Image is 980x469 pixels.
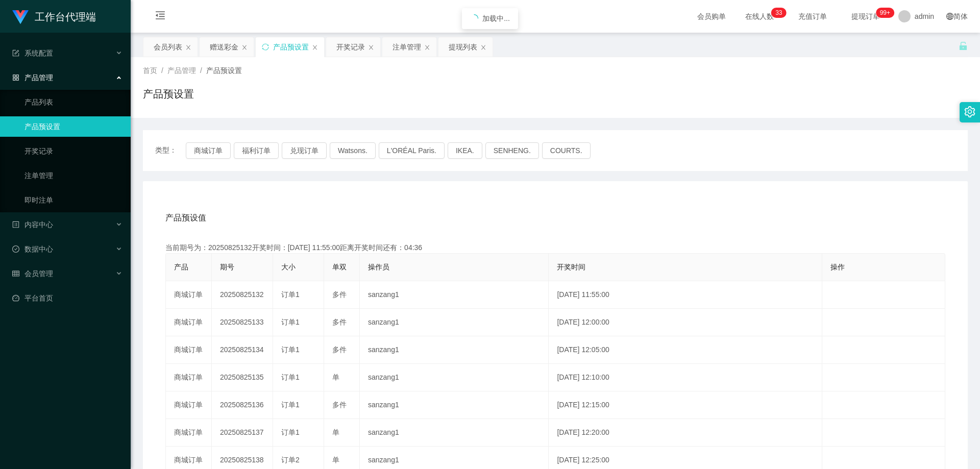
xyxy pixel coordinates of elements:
span: 订单1 [281,401,300,409]
a: 即时注单 [24,190,122,210]
span: 产品预设值 [165,212,206,224]
i: icon: loading [470,14,478,22]
i: 图标: close [312,44,318,51]
i: 图标: close [480,44,486,51]
span: 内容中心 [12,220,53,229]
span: 会员管理 [12,269,53,278]
a: 产品列表 [24,92,122,112]
div: 会员列表 [154,37,182,57]
i: 图标: check-circle-o [12,245,19,253]
td: 20250825133 [212,309,273,336]
button: SENHENG. [485,142,539,159]
td: 商城订单 [166,419,212,447]
span: 数据中心 [12,245,53,253]
i: 图标: unlock [959,41,968,51]
sup: 950 [876,8,894,18]
td: 商城订单 [166,309,212,336]
span: 多件 [332,290,347,299]
span: 多件 [332,318,347,326]
button: IKEA. [448,142,482,159]
span: 订单1 [281,290,300,299]
td: 20250825132 [212,281,273,309]
span: 单 [332,456,339,464]
a: 工作台代理端 [12,12,96,20]
div: 当前期号为：20250825132开奖时间：[DATE] 11:55:00距离开奖时间还有：04:36 [165,242,945,253]
span: 产品预设置 [206,66,242,75]
a: 产品预设置 [24,116,122,137]
i: 图标: sync [262,43,269,51]
span: 加载中... [482,14,510,22]
span: 单双 [332,263,347,271]
td: 20250825135 [212,364,273,391]
span: 订单1 [281,318,300,326]
sup: 33 [771,8,786,18]
span: 单 [332,373,339,381]
p: 3 [779,8,782,18]
span: / [161,66,163,75]
td: 商城订单 [166,336,212,364]
i: 图标: close [424,44,430,51]
div: 开奖记录 [336,37,365,57]
span: 提现订单 [846,13,885,20]
span: 类型： [155,142,186,159]
span: 订单1 [281,345,300,354]
td: sanzang1 [360,391,549,419]
button: L'ORÉAL Paris. [379,142,445,159]
img: logo.9652507e.png [12,10,29,24]
a: 注单管理 [24,165,122,186]
a: 图标: dashboard平台首页 [12,288,122,308]
button: 兑现订单 [282,142,327,159]
td: sanzang1 [360,419,549,447]
button: 福利订单 [234,142,279,159]
td: [DATE] 12:00:00 [549,309,822,336]
td: 商城订单 [166,391,212,419]
i: 图标: setting [964,106,975,117]
span: 订单1 [281,373,300,381]
i: 图标: close [185,44,191,51]
h1: 工作台代理端 [35,1,96,33]
p: 3 [775,8,779,18]
td: [DATE] 11:55:00 [549,281,822,309]
span: 单 [332,428,339,436]
h1: 产品预设置 [143,86,194,102]
span: 首页 [143,66,157,75]
span: 操作员 [368,263,389,271]
span: 期号 [220,263,234,271]
span: 产品管理 [12,73,53,82]
span: 产品管理 [167,66,196,75]
span: 操作 [830,263,845,271]
button: COURTS. [542,142,591,159]
div: 产品预设置 [273,37,309,57]
td: 20250825136 [212,391,273,419]
a: 开奖记录 [24,141,122,161]
span: 订单1 [281,428,300,436]
span: 订单2 [281,456,300,464]
span: 充值订单 [793,13,832,20]
div: 赠送彩金 [210,37,238,57]
td: sanzang1 [360,336,549,364]
span: 开奖时间 [557,263,585,271]
i: 图标: table [12,270,19,277]
td: 20250825134 [212,336,273,364]
div: 注单管理 [393,37,421,57]
span: 大小 [281,263,296,271]
span: 在线人数 [740,13,779,20]
span: 产品 [174,263,188,271]
div: 提现列表 [449,37,477,57]
td: sanzang1 [360,364,549,391]
button: Watsons. [330,142,376,159]
td: sanzang1 [360,309,549,336]
button: 商城订单 [186,142,231,159]
i: 图标: form [12,50,19,57]
td: [DATE] 12:05:00 [549,336,822,364]
td: sanzang1 [360,281,549,309]
span: 多件 [332,345,347,354]
i: 图标: profile [12,221,19,228]
i: 图标: appstore-o [12,74,19,81]
td: 20250825137 [212,419,273,447]
td: [DATE] 12:15:00 [549,391,822,419]
td: 商城订单 [166,364,212,391]
td: [DATE] 12:10:00 [549,364,822,391]
td: [DATE] 12:20:00 [549,419,822,447]
span: 系统配置 [12,49,53,57]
